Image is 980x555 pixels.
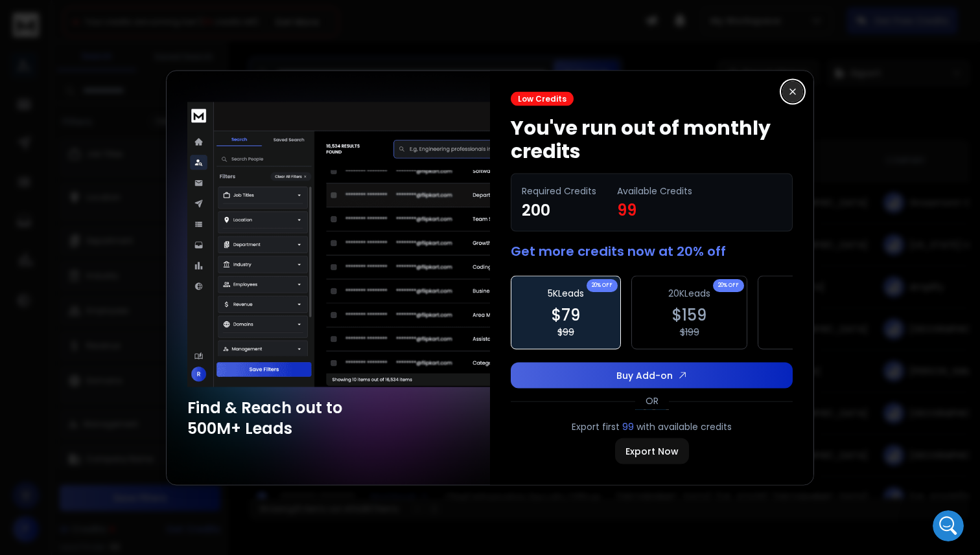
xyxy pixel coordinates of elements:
[27,261,105,275] span: Search for help
[86,404,172,456] button: Messages
[204,21,229,47] img: Profile image for Lakshita
[179,21,205,47] img: Profile image for Raj
[58,218,133,231] div: [PERSON_NAME]
[29,436,58,446] span: Home
[27,291,217,318] div: Optimizing Warmup Settings in ReachInbox
[19,286,240,323] div: Optimizing Warmup Settings in ReachInbox
[511,91,574,106] div: Low Credits
[511,275,621,349] label: 5K Leads
[14,194,246,242] div: Profile image for LakshitaThe processing has now been over 48 hours. No credit is showing.[PERSON...
[19,323,240,361] div: Navigating Advanced Campaign Options in ReachInbox
[672,307,706,323] p: $ 159
[173,404,259,456] button: Help
[933,510,964,541] iframe: Intercom live chat
[617,184,692,197] span: Available Credits
[587,278,618,291] span: 20 % OFF
[617,199,692,220] span: 99
[154,21,180,47] img: Profile image for Rohan
[622,420,636,433] span: 99
[615,438,689,464] button: Export Now
[631,275,747,349] label: 20K Leads
[108,436,152,446] span: Messages
[680,325,699,338] p: $ 199
[511,362,793,388] button: Buy Add-on
[758,275,874,349] label: 50K Leads
[552,307,580,323] p: $ 79
[58,205,358,216] span: The processing has now been over 48 hours. No credit is showing.
[557,325,574,338] p: $ 99
[616,368,687,381] p: Buy Add-on
[713,278,744,291] span: 20 % OFF
[187,102,490,387] img: image
[26,25,128,44] img: logo
[635,391,669,409] span: OR
[26,114,233,158] p: How can we assist you [DATE]?
[511,116,793,163] h2: You've run out of monthly credits
[19,255,240,280] button: Search for help
[522,184,596,197] span: Required Credits
[205,436,226,446] span: Help
[187,397,490,438] h3: Find & Reach out to 500M+ Leads
[27,328,217,356] div: Navigating Advanced Campaign Options in ReachInbox
[135,218,172,231] div: • 7h ago
[27,185,233,199] div: Recent message
[511,242,793,260] p: Get more credits now at 20% off
[572,420,732,433] p: Export first with available credits
[27,205,52,231] img: Profile image for Lakshita
[19,361,240,398] div: Discovering ReachInbox: A Guide to Its Purpose and Functionality
[522,199,596,220] span: 200
[26,92,233,114] p: Hi [PERSON_NAME]
[27,366,217,393] div: Discovering ReachInbox: A Guide to Its Purpose and Functionality
[13,174,246,242] div: Recent messageProfile image for LakshitaThe processing has now been over 48 hours. No credit is s...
